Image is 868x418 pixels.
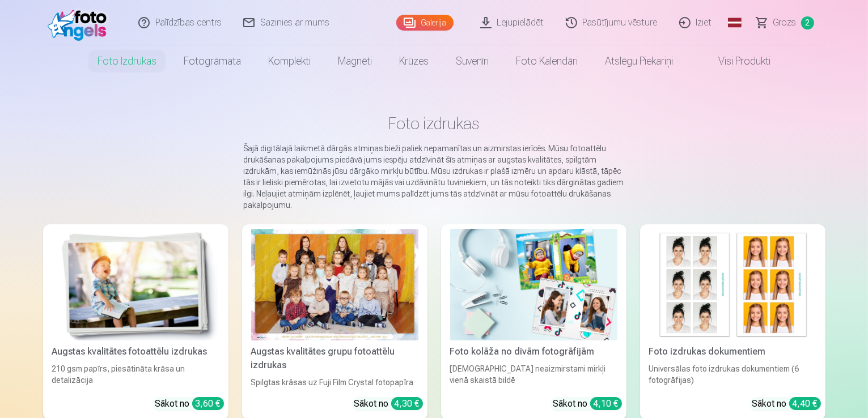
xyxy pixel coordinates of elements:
div: 4,10 € [590,397,622,410]
p: Šajā digitālajā laikmetā dārgās atmiņas bieži paliek nepamanītas un aizmirstas ierīcēs. Mūsu foto... [244,143,625,211]
div: Spilgtas krāsas uz Fuji Film Crystal fotopapīra [247,377,423,388]
img: /fa1 [48,5,113,41]
div: 4,30 € [391,397,423,410]
a: Atslēgu piekariņi [591,45,687,77]
div: Sākot no [752,397,821,411]
img: Foto kolāža no divām fotogrāfijām [450,229,617,340]
h1: Foto izdrukas [52,113,816,134]
a: Krūzes [386,45,442,77]
a: Fotogrāmata [170,45,255,77]
div: Sākot no [155,397,224,411]
span: Grozs [773,16,797,29]
div: [DEMOGRAPHIC_DATA] neaizmirstami mirkļi vienā skaistā bildē [446,363,622,388]
a: Komplekti [255,45,324,77]
div: 4,40 € [789,397,821,410]
a: Visi produkti [687,45,784,77]
a: Magnēti [324,45,386,77]
div: 3,60 € [192,397,224,410]
a: Foto izdrukas [84,45,170,77]
img: Foto izdrukas dokumentiem [649,229,816,340]
div: Augstas kvalitātes fotoattēlu izdrukas [48,345,224,359]
div: Universālas foto izdrukas dokumentiem (6 fotogrāfijas) [645,363,821,388]
div: Augstas kvalitātes grupu fotoattēlu izdrukas [247,345,423,372]
div: Sākot no [553,397,622,411]
div: Sākot no [354,397,423,411]
img: Augstas kvalitātes fotoattēlu izdrukas [52,229,219,340]
span: 2 [801,16,814,29]
div: Foto izdrukas dokumentiem [645,345,821,359]
a: Galerija [396,15,454,31]
a: Suvenīri [442,45,502,77]
div: Foto kolāža no divām fotogrāfijām [446,345,622,359]
div: 210 gsm papīrs, piesātināta krāsa un detalizācija [48,363,224,388]
a: Foto kalendāri [502,45,591,77]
